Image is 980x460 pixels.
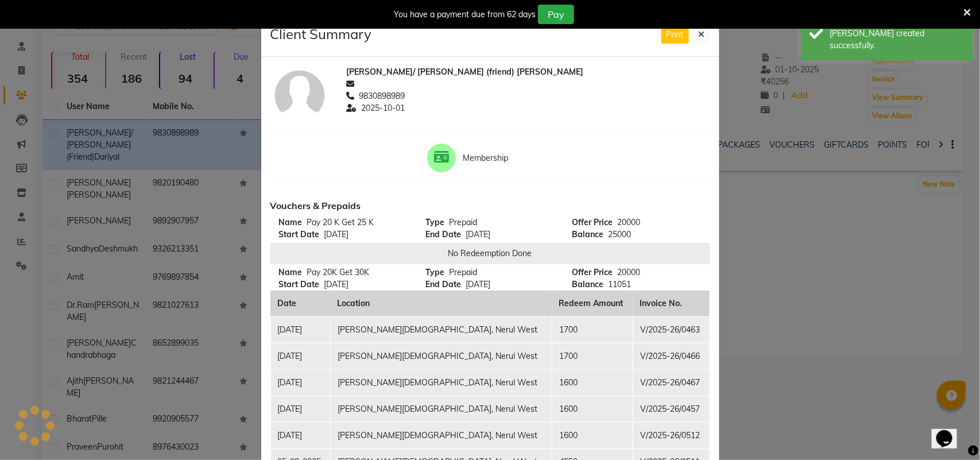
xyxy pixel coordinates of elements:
[633,422,710,449] td: V/2025-26/0512
[572,279,603,291] span: Balance
[552,369,633,396] td: 1600
[552,291,633,317] th: Redeem Amount
[633,396,710,422] td: V/2025-26/0457
[572,217,613,229] span: Offer Price
[552,422,633,449] td: 1600
[633,291,710,317] th: Invoice No.
[425,229,461,241] span: End Date
[307,217,374,227] span: Pay 20 K Get 25 K
[425,266,444,279] span: Type
[270,369,331,396] td: [DATE]
[359,90,405,102] span: 9830898989
[466,229,490,239] span: [DATE]
[346,66,583,78] span: [PERSON_NAME]/ [PERSON_NAME] (friend) [PERSON_NAME]
[552,396,633,422] td: 1600
[538,5,574,24] button: Pay
[608,229,631,239] span: 25000
[270,422,331,449] td: [DATE]
[331,343,552,369] td: [PERSON_NAME][DEMOGRAPHIC_DATA], Nerul West
[449,217,477,227] span: Prepaid
[331,316,552,343] td: [PERSON_NAME][DEMOGRAPHIC_DATA], Nerul West
[633,369,710,396] td: V/2025-26/0467
[279,229,320,241] span: Start Date
[270,343,331,369] td: [DATE]
[270,291,331,317] th: Date
[617,217,640,227] span: 20000
[552,316,633,343] td: 1700
[466,279,490,289] span: [DATE]
[425,217,444,229] span: Type
[324,279,349,289] span: [DATE]
[270,316,331,343] td: [DATE]
[279,217,303,229] span: Name
[552,343,633,369] td: 1700
[270,243,710,264] span: No Redeemption Done
[608,279,631,289] span: 11051
[324,229,349,239] span: [DATE]
[661,26,689,44] button: Print
[830,28,964,52] div: Bill created successfully.
[279,279,320,291] span: Start Date
[633,343,710,369] td: V/2025-26/0466
[361,102,405,114] span: 2025-10-01
[279,266,303,279] span: Name
[425,279,461,291] span: End Date
[270,200,710,211] h6: Vouchers & Prepaids
[307,267,370,277] span: Pay 20K Get 30K
[932,414,969,449] iframe: chat widget
[270,26,372,42] h4: Client Summary
[331,396,552,422] td: [PERSON_NAME][DEMOGRAPHIC_DATA], Nerul West
[617,267,640,277] span: 20000
[572,266,613,279] span: Offer Price
[449,267,477,277] span: Prepaid
[633,316,710,343] td: V/2025-26/0463
[270,396,331,422] td: [DATE]
[463,152,553,164] span: Membership
[394,9,536,21] div: You have a payment due from 62 days
[572,229,603,241] span: Balance
[331,369,552,396] td: [PERSON_NAME][DEMOGRAPHIC_DATA], Nerul West
[331,291,552,317] th: Location
[331,422,552,449] td: [PERSON_NAME][DEMOGRAPHIC_DATA], Nerul West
